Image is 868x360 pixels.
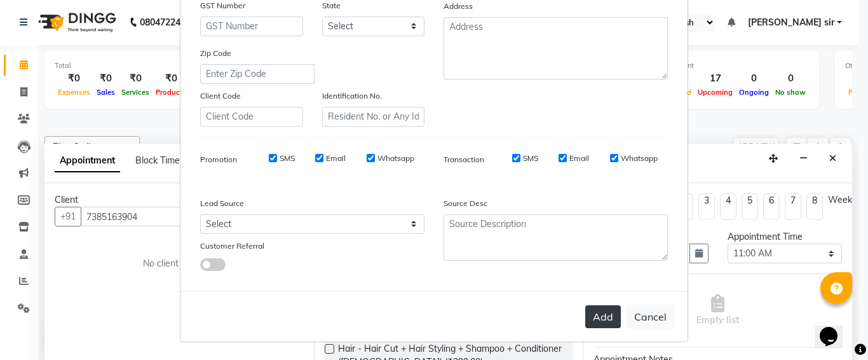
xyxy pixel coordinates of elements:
input: GST Number [200,17,303,36]
label: Zip Code [200,48,231,59]
label: SMS [280,153,295,164]
label: Transaction [444,154,484,165]
button: Cancel [626,305,675,329]
label: Whatsapp [621,153,658,164]
label: Customer Referral [200,240,264,252]
label: Email [569,153,589,164]
label: Promotion [200,154,237,165]
label: Email [326,153,346,164]
label: Address [444,1,473,12]
label: Lead Source [200,198,244,209]
button: Add [585,305,621,328]
input: Enter Zip Code [200,64,315,84]
input: Client Code [200,107,303,127]
label: Client Code [200,90,241,102]
label: Source Desc [444,198,487,209]
label: SMS [523,153,538,164]
input: Resident No. or Any Id [322,107,425,127]
label: Whatsapp [377,153,414,164]
label: Identification No. [322,90,382,102]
